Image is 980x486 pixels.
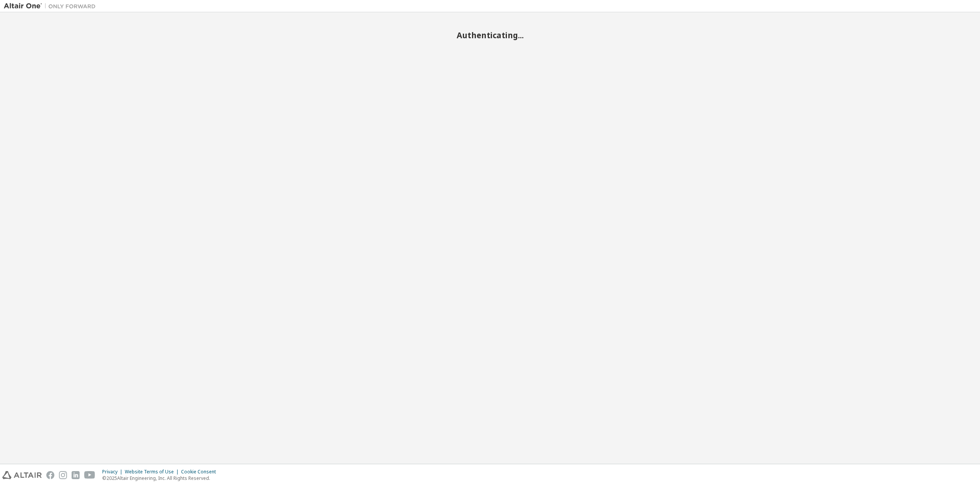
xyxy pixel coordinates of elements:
img: altair_logo.svg [2,471,42,479]
div: Cookie Consent [181,469,220,475]
img: instagram.svg [59,471,67,479]
img: Altair One [4,2,100,10]
img: linkedin.svg [72,471,80,479]
h2: Authenticating... [4,30,976,40]
p: © 2025 Altair Engineering, Inc. All Rights Reserved. [102,475,220,481]
div: Privacy [102,469,125,475]
div: Website Terms of Use [125,469,181,475]
img: youtube.svg [84,471,95,479]
img: facebook.svg [46,471,54,479]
